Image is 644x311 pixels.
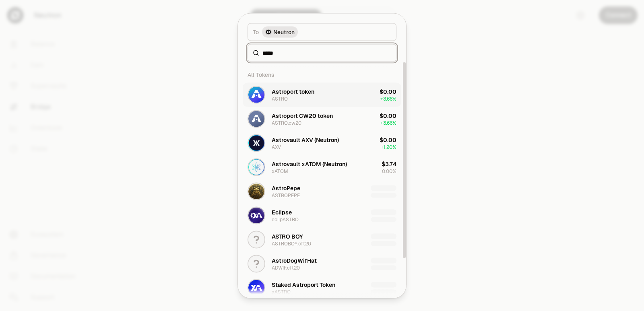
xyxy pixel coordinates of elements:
[272,288,291,295] div: xASTRO
[243,66,401,82] div: All Tokens
[243,276,401,300] button: xASTRO LogoStaked Astroport TokenxASTRO
[272,256,317,264] div: AstroDogWifHat
[243,227,401,251] button: ASTRO BOYASTROBOY.cft20
[243,155,401,179] button: xATOM LogoAstrovault xATOM (Neutron)xATOM$3.740.00%
[243,107,401,131] button: ASTRO.cw20 LogoAstroport CW20 tokenASTRO.cw20$0.00+3.66%
[382,168,396,174] span: 0.00%
[272,119,301,126] div: ASTRO.cw20
[380,111,396,119] div: $0.00
[243,131,401,155] button: AXV LogoAstrovault AXV (Neutron)AXV$0.00+1.20%
[272,240,311,247] div: ASTROBOY.cft20
[272,208,292,216] div: Eclipse
[243,179,401,203] button: ASTROPEPE LogoAstroPepeASTROPEPE
[272,192,300,198] div: ASTROPEPE
[380,136,396,144] div: $0.00
[248,159,264,175] img: xATOM Logo
[273,28,295,36] span: Neutron
[381,144,396,150] span: + 1.20%
[243,203,401,227] button: eclipASTRO LogoEclipseeclipASTRO
[243,82,401,107] button: ASTRO LogoAstroport tokenASTRO$0.00+3.66%
[272,136,339,144] div: Astrovault AXV (Neutron)
[248,183,264,199] img: ASTROPEPE Logo
[248,23,396,41] button: ToNeutron LogoNeutron
[380,119,396,126] span: + 3.66%
[272,111,333,119] div: Astroport CW20 token
[272,232,303,240] div: ASTRO BOY
[380,87,396,95] div: $0.00
[380,95,396,102] span: + 3.66%
[248,280,264,296] img: xASTRO Logo
[248,111,264,127] img: ASTRO.cw20 Logo
[272,87,314,95] div: Astroport token
[272,160,347,168] div: Astrovault xATOM (Neutron)
[266,29,271,34] img: Neutron Logo
[272,95,288,102] div: ASTRO
[248,87,264,103] img: ASTRO Logo
[248,207,264,223] img: eclipASTRO Logo
[272,144,281,150] div: AXV
[272,264,300,271] div: ADWIF.cft20
[382,160,396,168] div: $3.74
[248,135,264,151] img: AXV Logo
[272,184,300,192] div: AstroPepe
[272,280,335,288] div: Staked Astroport Token
[272,216,299,222] div: eclipASTRO
[243,251,401,276] button: AstroDogWifHatADWIF.cft20
[272,168,288,174] div: xATOM
[253,28,259,36] span: To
